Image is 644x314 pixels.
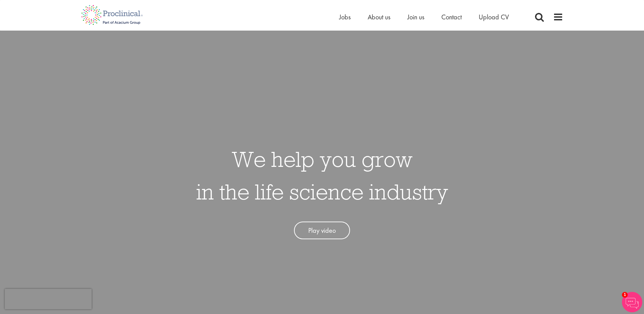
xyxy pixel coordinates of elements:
a: Join us [407,13,424,21]
span: 1 [622,292,628,298]
h1: We help you grow in the life science industry [196,143,448,208]
a: Upload CV [479,13,509,21]
a: Play video [294,222,350,240]
img: Chatbot [622,292,642,312]
a: About us [368,13,390,21]
a: Jobs [339,13,351,21]
a: Contact [441,13,462,21]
